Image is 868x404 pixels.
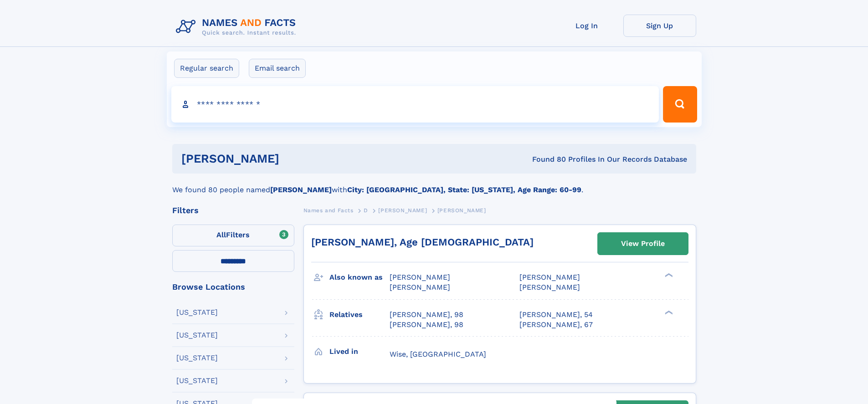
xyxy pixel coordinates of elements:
[329,270,390,285] h3: Also known as
[621,233,665,254] div: View Profile
[390,350,486,358] span: Wise, [GEOGRAPHIC_DATA]
[390,283,450,291] span: [PERSON_NAME]
[172,15,303,39] img: Logo Names and Facts
[329,344,390,359] h3: Lived in
[329,307,390,322] h3: Relatives
[663,86,697,123] button: Search Button
[311,236,534,248] a: [PERSON_NAME], Age [DEMOGRAPHIC_DATA]
[519,283,580,291] span: [PERSON_NAME]
[390,273,450,281] span: [PERSON_NAME]
[663,309,673,315] div: ❯
[172,206,294,215] div: Filters
[406,154,687,164] div: Found 80 Profiles In Our Records Database
[347,185,581,194] b: City: [GEOGRAPHIC_DATA], State: [US_STATE], Age Range: 60-99
[519,320,593,330] a: [PERSON_NAME], 67
[519,310,593,320] a: [PERSON_NAME], 54
[270,185,332,194] b: [PERSON_NAME]
[172,174,696,195] div: We found 80 people named with .
[519,273,580,281] span: [PERSON_NAME]
[378,205,427,216] a: [PERSON_NAME]
[623,15,696,37] a: Sign Up
[390,320,463,330] a: [PERSON_NAME], 98
[176,354,218,362] div: [US_STATE]
[249,59,306,78] label: Email search
[598,233,688,255] a: View Profile
[176,377,218,384] div: [US_STATE]
[176,309,218,316] div: [US_STATE]
[171,86,659,123] input: search input
[437,207,486,214] span: [PERSON_NAME]
[181,153,406,164] h1: [PERSON_NAME]
[390,310,463,320] a: [PERSON_NAME], 98
[378,207,427,214] span: [PERSON_NAME]
[364,205,368,216] a: D
[303,205,354,216] a: Names and Facts
[174,59,239,78] label: Regular search
[550,15,623,37] a: Log In
[364,207,368,214] span: D
[172,283,294,291] div: Browse Locations
[216,230,226,239] span: All
[663,272,673,278] div: ❯
[172,225,294,246] label: Filters
[176,332,218,339] div: [US_STATE]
